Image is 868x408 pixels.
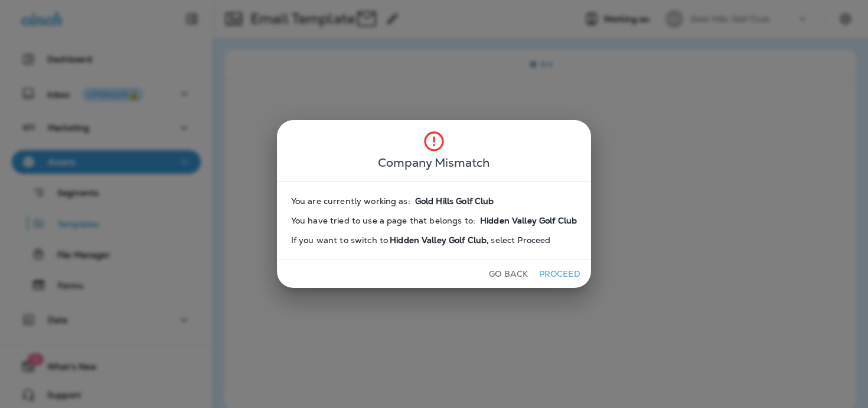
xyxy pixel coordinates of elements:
[388,235,491,245] span: Hidden Valley Golf Club ,
[378,153,490,172] span: Company Mismatch
[537,265,582,283] button: Proceed
[291,196,410,206] span: You are currently working as:
[480,216,577,226] span: Hidden Valley Golf Club
[491,235,550,245] span: select Proceed
[291,216,475,226] span: You have tried to use a page that belongs to:
[484,265,533,283] button: Go Back
[415,196,494,206] span: Gold Hills Golf Club
[291,235,388,245] span: If you want to switch to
